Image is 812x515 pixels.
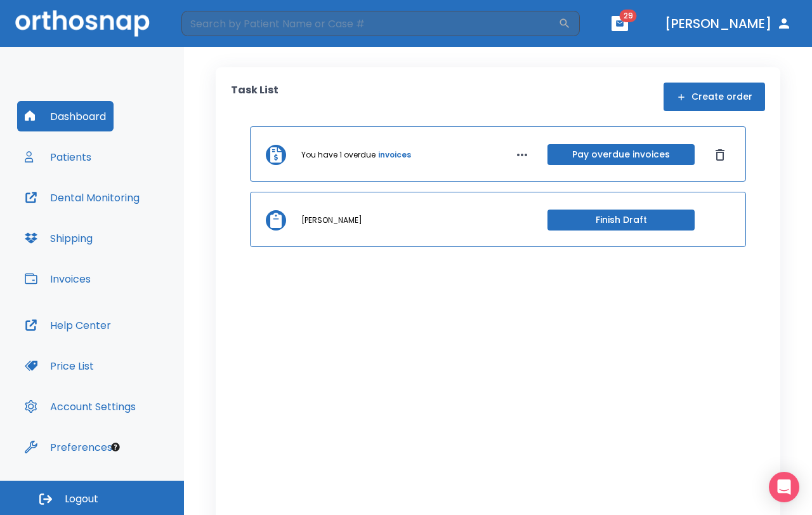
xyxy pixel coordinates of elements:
button: Dental Monitoring [17,182,147,213]
button: Invoices [17,264,98,294]
button: Finish Draft [547,210,695,231]
div: Open Intercom Messenger [769,472,799,502]
button: Shipping [17,223,100,253]
button: Dashboard [17,101,114,131]
button: Create order [664,83,765,111]
input: Search by Patient Name or Case # [181,11,558,36]
div: Tooltip anchor [110,441,121,453]
button: [PERSON_NAME] [660,12,797,35]
p: Task List [231,83,278,111]
button: Patients [17,142,99,172]
p: [PERSON_NAME] [301,215,362,226]
button: Preferences [17,432,120,462]
a: invoices [378,149,411,161]
p: You have 1 overdue [301,149,376,161]
img: Orthosnap [15,10,150,36]
span: Logout [65,492,98,506]
button: Dismiss [710,145,730,165]
button: Pay overdue invoices [547,144,695,165]
button: Account Settings [17,391,143,422]
button: Help Center [17,310,119,340]
button: Price List [17,351,101,381]
span: 29 [620,10,637,22]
